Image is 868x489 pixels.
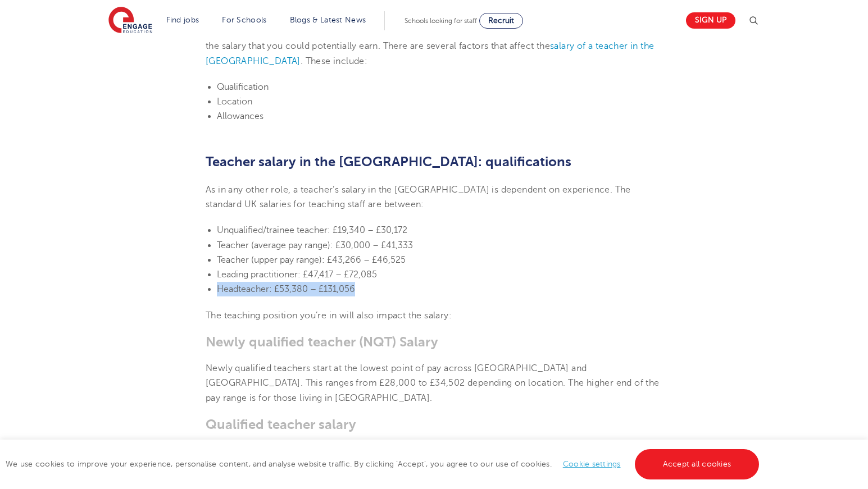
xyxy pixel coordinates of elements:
span: Unqualified/trainee teacher: £19,340 – £30,172 [217,225,407,235]
span: Teacher salary in the [GEOGRAPHIC_DATA]: qualifications [206,154,571,170]
span: Recruit [488,16,514,25]
span: Qualification [217,82,269,92]
a: Cookie settings [563,460,621,468]
a: Sign up [686,12,735,29]
span: Teacher (average pay range): £30,000 – £41,333 [217,240,413,250]
span: Location [217,97,252,107]
span: Headteacher: £53,380 – £131,056 [217,284,355,294]
a: Find jobs [166,16,199,24]
span: Allowances [217,111,263,121]
span: Leading practitioner: £47,417 – £72,085 [217,269,377,280]
b: Newly qualified teacher (NQT) Salary [206,334,438,350]
a: For Schools [222,16,266,24]
a: Blogs & Latest News [290,16,366,24]
img: Engage Education [108,7,152,35]
span: We use cookies to improve your experience, personalise content, and analyse website traffic. By c... [6,460,762,468]
span: Teacher (upper pay range): £43,266 – £46,525 [217,255,406,265]
b: Qualified teacher salary [206,417,356,432]
span: Newly qualified teachers start at the lowest point of pay across [GEOGRAPHIC_DATA] and [GEOGRAPHI... [206,363,660,403]
a: salary of a teacher in the [GEOGRAPHIC_DATA] [206,41,654,66]
span: Schools looking for staff [405,17,477,25]
span: The teaching position you’re in will also impact the salary: [206,310,452,321]
span: As in any other role, a teacher’s salary in the [GEOGRAPHIC_DATA] is dependent on experience. The... [206,185,631,209]
a: Recruit [479,13,523,29]
a: Accept all cookies [635,449,760,479]
span: . These include: [301,56,367,66]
